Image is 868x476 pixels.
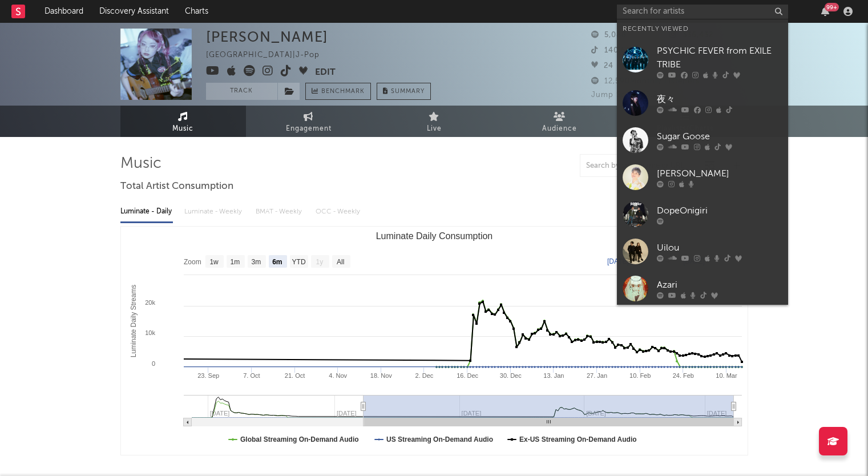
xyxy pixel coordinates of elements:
text: 6m [272,258,282,266]
button: Edit [315,65,336,79]
span: Live [427,122,442,136]
button: Track [206,83,277,100]
text: US Streaming On-Demand Audio [386,435,493,443]
span: 5,088 [591,31,627,39]
span: 24 [591,62,613,70]
a: Audience [497,106,623,137]
a: Benchmark [305,83,371,100]
text: 1w [209,258,219,266]
text: Luminate Daily Consumption [376,231,492,241]
div: Uilou [657,241,782,255]
button: Summary [377,83,431,100]
text: Luminate Daily Streams [130,285,138,357]
a: DopeOnigiri [617,196,788,233]
span: Total Artist Consumption [120,180,233,193]
text: [DATE] [607,257,629,265]
a: PSYCHIC FEVER from EXILE TRIBE [617,39,788,84]
a: Live [372,106,497,137]
text: 13. Jan [543,372,564,379]
a: Azari [617,270,788,307]
text: 3m [251,258,261,266]
text: YTD [292,258,305,266]
text: 16. Dec [457,372,478,379]
div: 99 + [825,3,839,11]
text: 21. Oct [284,372,304,379]
button: 99+ [821,7,829,16]
input: Search for artists [617,5,788,19]
text: 10. Mar [716,372,737,379]
text: 0 [151,360,155,367]
text: 30. Dec [499,372,521,379]
div: Luminate - Daily [120,202,173,221]
text: 20k [145,299,155,306]
svg: Luminate Daily Consumption [121,227,748,455]
text: Ex-US Streaming On-Demand Audio [519,435,636,443]
span: 140,600 [591,47,636,54]
div: [PERSON_NAME] [206,29,328,45]
text: 10k [145,329,155,336]
a: 夜々 [617,84,788,122]
span: Jump Score: 75.2 [591,91,657,99]
text: 10. Feb [629,372,651,379]
text: Zoom [184,258,201,266]
text: Global Streaming On-Demand Audio [240,435,359,443]
div: [GEOGRAPHIC_DATA] | J-Pop [206,49,333,62]
a: Engagement [246,106,372,137]
span: 12,590 Monthly Listeners [591,78,700,85]
text: 4. Nov [329,372,347,379]
text: 18. Nov [370,372,391,379]
div: Azari [657,278,782,292]
div: [PERSON_NAME] [657,167,782,180]
a: Music [120,106,246,137]
text: 23. Sep [197,372,219,379]
div: PSYCHIC FEVER from EXILE TRIBE [657,45,782,72]
div: Recently Viewed [623,22,782,36]
text: 27. Jan [586,372,607,379]
text: 2. Dec [415,372,433,379]
a: Sugar Goose [617,122,788,159]
a: Uilou [617,233,788,270]
text: 7. Oct [243,372,260,379]
text: 1m [230,258,240,266]
span: Audience [542,122,577,136]
text: 1y [316,258,323,266]
div: Sugar Goose [657,130,782,143]
span: Engagement [286,122,332,136]
a: [PERSON_NAME] [617,159,788,196]
span: Music [172,122,193,136]
div: 夜々 [657,92,782,106]
div: DopeOnigiri [657,204,782,217]
span: Benchmark [321,85,365,99]
text: 24. Feb [672,372,693,379]
input: Search by song name or URL [580,162,701,171]
text: All [336,258,344,266]
span: Summary [391,88,425,95]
